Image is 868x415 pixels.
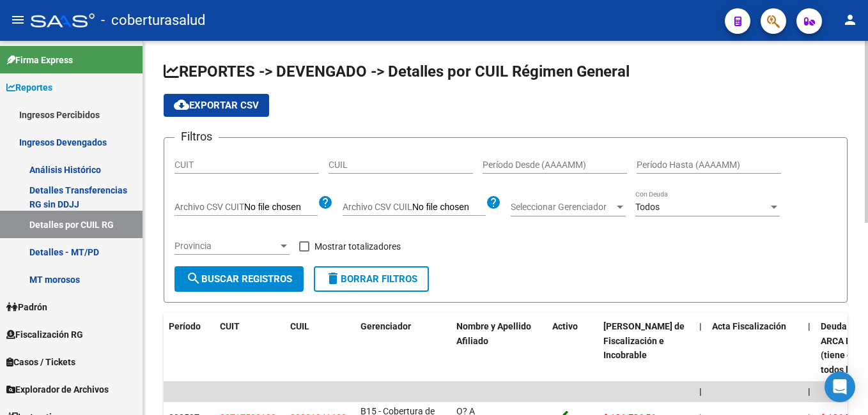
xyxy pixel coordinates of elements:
[694,313,707,384] datatable-header-cell: |
[699,321,702,331] span: |
[808,321,810,331] span: |
[808,386,810,396] span: |
[635,202,660,212] span: Todos
[186,271,201,286] mat-icon: search
[6,53,73,67] span: Firma Express
[215,313,285,384] datatable-header-cell: CUIT
[186,273,292,285] span: Buscar Registros
[325,271,341,286] mat-icon: delete
[101,6,205,34] span: - coberturasalud
[707,313,803,384] datatable-header-cell: Acta Fiscalización
[451,313,547,384] datatable-header-cell: Nombre y Apellido Afiliado
[6,355,75,369] span: Casos / Tickets
[825,372,855,402] div: Open Intercom Messenger
[803,313,816,384] datatable-header-cell: |
[6,382,109,396] span: Explorador de Archivos
[355,313,451,384] datatable-header-cell: Gerenciador
[10,12,26,27] mat-icon: menu
[164,63,630,80] span: REPORTES -> DEVENGADO -> Detalles por CUIL Régimen General
[552,321,578,331] span: Activo
[174,241,278,252] span: Provincia
[325,273,417,285] span: Borrar Filtros
[343,202,412,212] span: Archivo CSV CUIL
[699,386,702,396] span: |
[486,195,501,210] mat-icon: help
[712,321,786,331] span: Acta Fiscalización
[6,80,52,94] span: Reportes
[603,321,685,361] span: [PERSON_NAME] de Fiscalización e Incobrable
[547,313,598,384] datatable-header-cell: Activo
[6,300,47,314] span: Padrón
[412,202,486,213] input: Archivo CSV CUIL
[164,94,269,117] button: Exportar CSV
[598,313,694,384] datatable-header-cell: Deuda Bruta Neto de Fiscalización e Incobrable
[174,128,219,146] h3: Filtros
[174,97,189,112] mat-icon: cloud_download
[314,239,401,254] span: Mostrar totalizadores
[169,321,201,331] span: Período
[290,321,309,331] span: CUIL
[511,202,614,213] span: Seleccionar Gerenciador
[318,195,333,210] mat-icon: help
[174,202,244,212] span: Archivo CSV CUIT
[174,100,259,111] span: Exportar CSV
[220,321,240,331] span: CUIT
[174,266,304,292] button: Buscar Registros
[164,313,215,384] datatable-header-cell: Período
[244,202,318,213] input: Archivo CSV CUIT
[456,321,531,346] span: Nombre y Apellido Afiliado
[314,266,429,292] button: Borrar Filtros
[360,321,411,331] span: Gerenciador
[842,12,858,27] mat-icon: person
[285,313,355,384] datatable-header-cell: CUIL
[6,328,83,342] span: Fiscalización RG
